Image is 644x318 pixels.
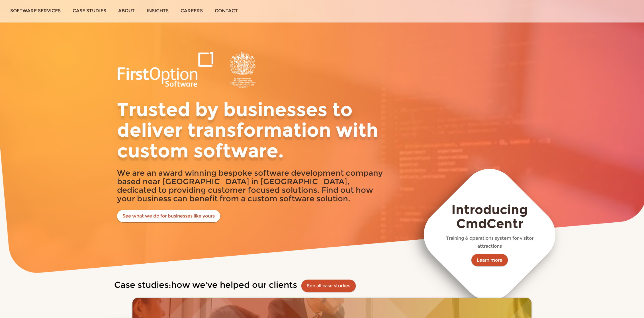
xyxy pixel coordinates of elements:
[117,169,388,203] h2: We are an award winning bespoke software development company based near [GEOGRAPHIC_DATA] in [GEO...
[439,203,540,231] h3: Introducing CmdCentr
[301,280,356,292] button: See all case studies
[307,283,350,288] a: See all case studies
[439,234,540,250] p: Training & operations system for visitor attractions
[471,254,508,266] a: Learn more
[117,52,259,88] img: logowarrantside.png
[117,99,388,161] h1: Trusted by businesses to deliver transformation with custom software.
[171,280,297,290] span: how we've helped our clients
[117,210,220,222] a: See what we do for businesses like yours
[114,280,171,290] span: Case studies:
